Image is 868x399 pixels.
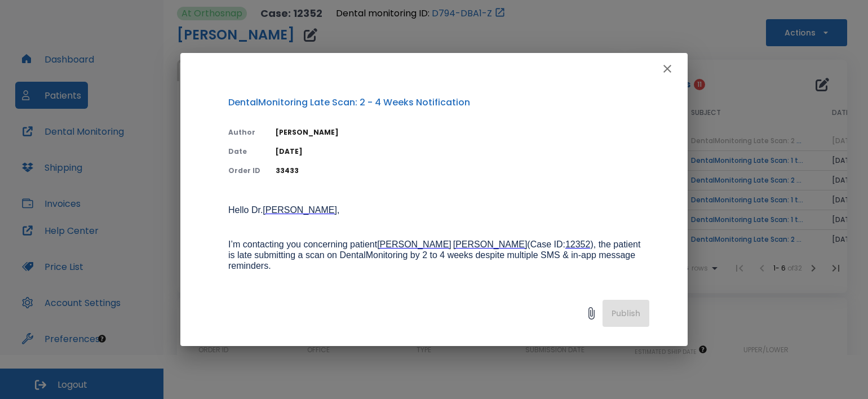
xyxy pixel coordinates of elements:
[377,240,451,250] a: [PERSON_NAME]
[228,96,649,109] p: DentalMonitoring Late Scan: 2 - 4 Weeks Notification
[228,240,377,249] span: I’m contacting you concerning patient
[527,240,565,249] span: (Case ID:
[565,240,591,249] span: 12352
[377,240,451,249] span: [PERSON_NAME]
[337,205,339,215] span: ,
[228,205,263,215] span: Hello Dr.
[228,147,262,157] p: Date
[228,127,262,138] p: Author
[276,147,649,157] p: [DATE]
[453,240,528,250] a: [PERSON_NAME]
[263,206,337,215] a: [PERSON_NAME]
[228,166,262,176] p: Order ID
[565,240,591,250] a: 12352
[453,240,528,249] span: [PERSON_NAME]
[276,127,649,138] p: [PERSON_NAME]
[263,205,337,215] span: [PERSON_NAME]
[276,166,649,176] p: 33433
[228,240,643,271] span: ), the patient is late submitting a scan on DentalMonitoring by 2 to 4 weeks despite multiple SMS...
